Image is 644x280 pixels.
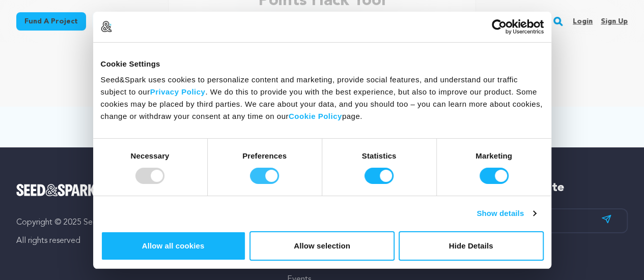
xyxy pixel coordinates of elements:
[101,57,544,70] div: Cookie Settings
[101,231,246,261] button: Allow all cookies
[242,151,287,160] strong: Preferences
[362,151,397,160] strong: Statistics
[16,184,177,196] a: Seed&Spark Homepage
[150,87,206,96] a: Privacy Policy
[455,19,544,34] a: Usercentrics Cookiebot - opens in a new window
[16,184,96,196] img: Seed&Spark Logo
[16,12,86,30] a: Fund a project
[601,13,628,29] a: Sign up
[16,216,177,229] p: Copyright © 2025 Seed&Spark
[101,74,544,122] div: Seed&Spark uses cookies to personalize content and marketing, provide social features, and unders...
[399,231,544,261] button: Hide Details
[289,112,342,120] a: Cookie Policy
[92,12,164,30] a: Start a project
[477,207,536,220] a: Show details
[16,235,177,247] p: All rights reserved
[249,231,395,261] button: Allow selection
[101,21,112,32] img: logo
[573,13,593,29] a: Login
[475,151,512,160] strong: Marketing
[131,151,170,160] strong: Necessary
